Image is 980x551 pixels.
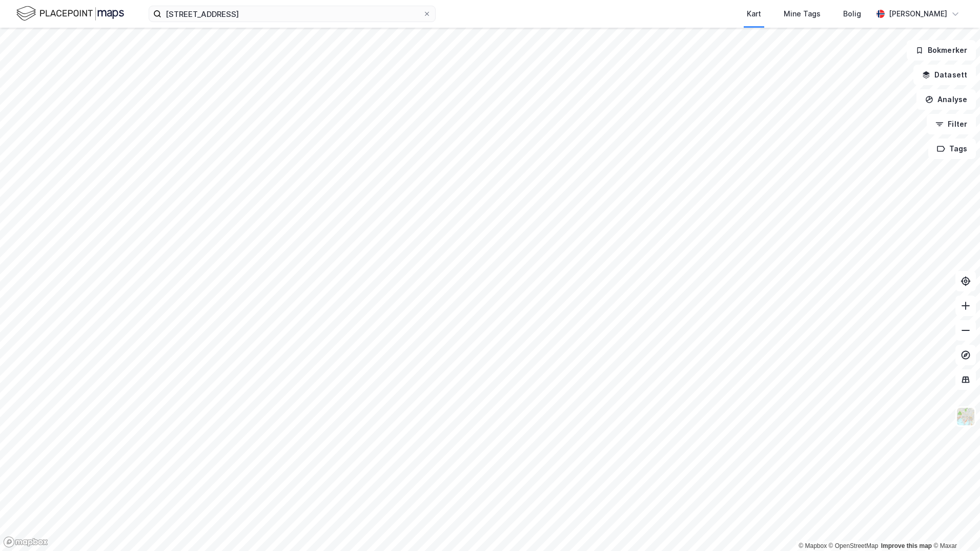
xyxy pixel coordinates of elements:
img: logo.f888ab2527a4732fd821a326f86c7f29.svg [16,5,124,23]
div: Kart [747,8,761,20]
button: Bokmerker [907,40,976,61]
a: Mapbox [799,542,827,549]
button: Filter [927,114,976,134]
a: Mapbox homepage [3,536,48,548]
a: OpenStreetMap [829,542,879,549]
img: Z [956,407,975,426]
button: Tags [928,139,976,159]
div: Mine Tags [784,8,821,20]
button: Analyse [916,89,976,110]
input: Søk på adresse, matrikkel, gårdeiere, leietakere eller personer [161,6,423,22]
div: [PERSON_NAME] [889,8,947,20]
button: Datasett [913,65,976,85]
a: Improve this map [881,542,932,549]
iframe: Chat Widget [929,502,980,551]
div: Bolig [843,8,861,20]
